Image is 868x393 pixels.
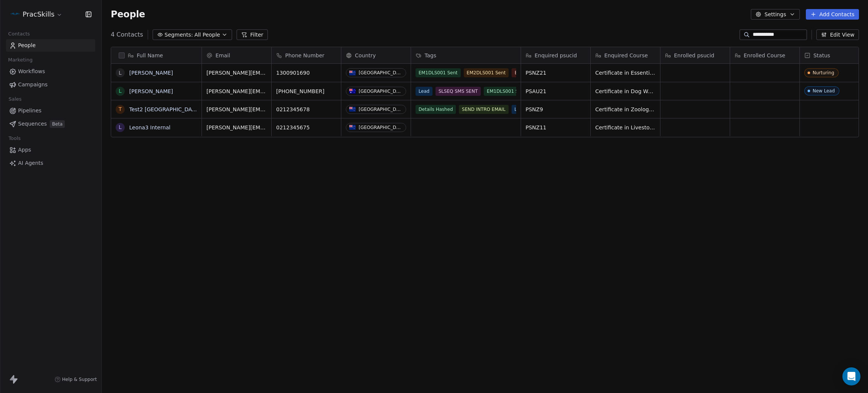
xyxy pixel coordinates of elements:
span: Sales [5,94,25,105]
span: [PERSON_NAME][EMAIL_ADDRESS][DOMAIN_NAME] [206,69,267,77]
span: 4 Contacts [111,30,143,39]
a: Test2 [GEOGRAPHIC_DATA] [129,106,200,112]
img: PracSkills%20Email%20Display%20Picture.png [11,10,20,19]
span: 0212345678 [276,106,336,113]
span: Certificate in Essential Oils [595,69,656,77]
button: Add Contacts [806,9,859,20]
a: Help & Support [55,376,97,382]
span: Segments: [165,31,193,39]
a: Workflows [6,65,95,78]
a: Leona3 Internal [129,124,171,130]
div: [GEOGRAPHIC_DATA] [359,107,403,112]
a: Apps [6,144,95,156]
a: People [6,39,95,52]
div: Enrolled psucid [660,47,730,63]
a: SequencesBeta [6,118,95,130]
span: Lead [416,87,432,96]
span: Lead [512,105,529,114]
span: All People [194,31,220,39]
span: 0212345675 [276,124,336,131]
span: EM2DLS001 Sent [464,68,509,77]
span: Details Hashed [416,105,456,114]
span: Pipelines [18,107,41,115]
span: EM1DLS001 Sent [416,68,461,77]
span: EM1DLS001 Sent [484,87,529,96]
span: Enrolled psucid [674,52,714,59]
span: [PERSON_NAME][EMAIL_ADDRESS][DOMAIN_NAME] [206,88,267,95]
div: Enquired Course [591,47,660,63]
span: Workflows [18,68,45,75]
span: Campaigns [18,81,47,89]
div: Phone Number [272,47,341,63]
div: [GEOGRAPHIC_DATA] [359,70,403,75]
div: Open Intercom Messenger [842,367,860,385]
div: Tags [411,47,521,63]
span: SLSEQ SMS SENT [436,87,481,96]
div: Full Name [111,47,202,63]
button: Settings [751,9,799,20]
span: [PERSON_NAME][EMAIL_ADDRESS][DOMAIN_NAME] [206,106,267,113]
span: Phone Number [285,52,324,59]
span: Email [215,52,230,59]
a: Campaigns [6,78,95,91]
span: PSNZ21 [526,69,586,77]
span: Enquired Course [604,52,648,59]
span: SEND INTRO EMAIL [459,105,509,114]
button: Filter [237,29,268,40]
span: EM3DLS001 Sent [512,68,557,77]
a: [PERSON_NAME] [129,70,173,76]
div: Country [341,47,411,63]
span: [PERSON_NAME][EMAIL_ADDRESS][DOMAIN_NAME] [206,124,267,131]
div: [GEOGRAPHIC_DATA] [359,89,403,94]
span: Enrolled Course [744,52,785,59]
div: Nurturing [813,70,834,75]
button: PracSkills [9,8,64,21]
a: [PERSON_NAME] [129,88,173,94]
span: People [111,9,145,20]
span: AI Agents [18,159,43,167]
span: Status [813,52,830,59]
span: Tools [5,133,24,144]
span: Certificate in Dog Walking and Pet Sitting [595,88,656,95]
span: Certificate in Zoology (PSCZOL02) [595,106,656,113]
span: Certificate in Livestock Management (PSCLSM02) [595,124,656,131]
span: PracSkills [23,9,55,19]
span: 1300901690 [276,69,336,77]
div: Enquired psucid [521,47,590,63]
div: Email [202,47,271,63]
span: Full Name [137,52,163,59]
span: Marketing [5,54,36,66]
div: L [119,69,122,77]
div: [GEOGRAPHIC_DATA] [359,125,403,130]
span: Country [355,52,376,59]
span: PSAU21 [526,88,586,95]
div: L [119,87,122,95]
a: Pipelines [6,104,95,117]
div: T [119,105,122,113]
span: Enquired psucid [535,52,577,59]
span: PSNZ9 [526,106,586,113]
div: grid [111,64,202,375]
span: Sequences [18,120,47,128]
span: PSNZ11 [526,124,586,131]
span: Tags [425,52,436,59]
span: Beta [50,120,65,128]
span: Contacts [5,28,33,40]
div: L [119,123,122,131]
button: Edit View [816,29,859,40]
div: New Lead [813,88,835,94]
span: People [18,41,36,49]
span: [PHONE_NUMBER] [276,88,336,95]
a: AI Agents [6,157,95,169]
div: Enrolled Course [730,47,799,63]
span: Apps [18,146,31,154]
span: Help & Support [62,376,97,382]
